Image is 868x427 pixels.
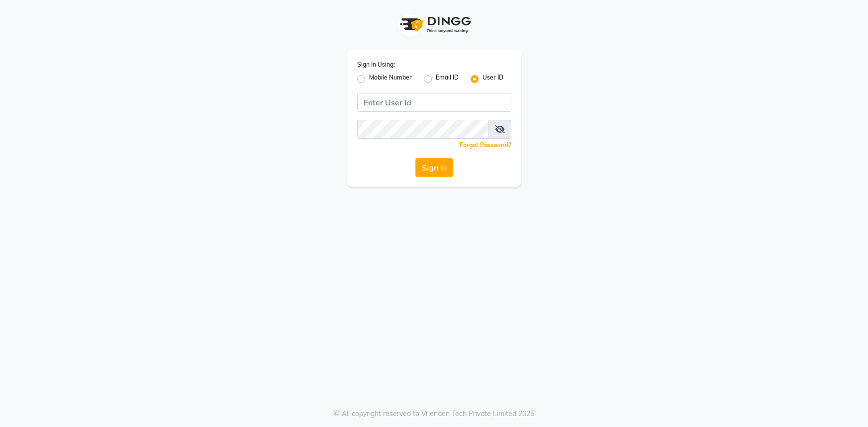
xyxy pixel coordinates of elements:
label: Mobile Number [369,73,412,85]
button: Sign In [415,158,453,177]
input: Username [357,120,489,139]
label: Sign In Using: [357,60,395,69]
label: User ID [482,73,503,85]
a: Forgot Password? [460,141,511,149]
label: Email ID [436,73,459,85]
img: logo1.svg [394,10,474,39]
input: Username [357,93,511,112]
